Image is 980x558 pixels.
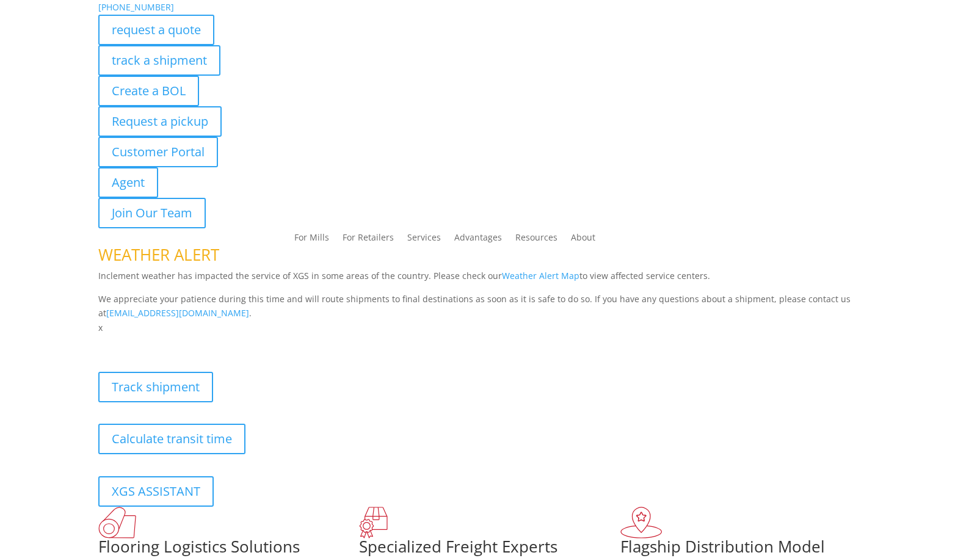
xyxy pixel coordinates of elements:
p: x [98,321,882,335]
a: Advantages [454,233,502,247]
a: Join Our Team [98,198,206,228]
img: xgs-icon-total-supply-chain-intelligence-red [98,507,136,538]
a: [EMAIL_ADDRESS][DOMAIN_NAME] [106,307,249,319]
a: Calculate transit time [98,424,245,454]
a: Track shipment [98,372,213,402]
b: Visibility, transparency, and control for your entire supply chain. [98,337,371,349]
a: About [571,233,595,247]
a: Agent [98,167,158,198]
img: xgs-icon-focused-on-flooring-red [359,507,388,538]
a: Weather Alert Map [502,270,579,281]
a: For Retailers [343,233,394,247]
span: WEATHER ALERT [98,244,219,266]
a: Customer Portal [98,137,218,167]
a: track a shipment [98,45,220,76]
a: request a quote [98,15,214,45]
a: Create a BOL [98,76,199,106]
p: We appreciate your patience during this time and will route shipments to final destinations as so... [98,292,882,321]
a: Resources [515,233,557,247]
img: xgs-icon-flagship-distribution-model-red [620,507,662,538]
a: XGS ASSISTANT [98,476,214,507]
a: For Mills [294,233,329,247]
p: Inclement weather has impacted the service of XGS in some areas of the country. Please check our ... [98,269,882,292]
a: Services [407,233,441,247]
a: [PHONE_NUMBER] [98,1,174,13]
a: Request a pickup [98,106,222,137]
